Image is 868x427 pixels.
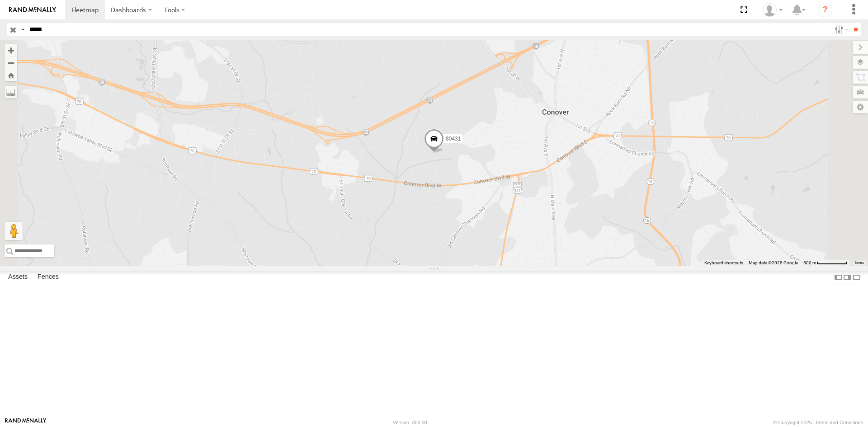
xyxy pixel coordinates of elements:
[818,3,832,17] i: ?
[831,23,850,36] label: Search Filter Options
[843,271,852,284] label: Dock Summary Table to the Right
[5,86,17,99] label: Measure
[446,135,461,141] span: 80431
[803,260,816,265] span: 500 m
[815,420,863,425] a: Terms and Conditions
[5,69,17,81] button: Zoom Home
[33,271,63,284] label: Fences
[9,7,56,13] img: rand-logo.svg
[4,271,32,284] label: Assets
[704,260,743,266] button: Keyboard shortcuts
[773,420,863,425] div: © Copyright 2025 -
[854,261,864,265] a: Terms (opens in new tab)
[393,420,427,425] div: Version: 306.00
[5,222,23,240] button: Drag Pegman onto the map to open Street View
[834,271,843,284] label: Dock Summary Table to the Left
[5,44,17,56] button: Zoom in
[852,271,861,284] label: Hide Summary Table
[749,260,798,265] span: Map data ©2025 Google
[5,418,47,427] a: Visit our Website
[801,260,850,266] button: Map Scale: 500 m per 64 pixels
[5,56,17,69] button: Zoom out
[759,3,786,17] div: Zack Abernathy
[19,23,26,36] label: Search Query
[853,101,868,113] label: Map Settings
